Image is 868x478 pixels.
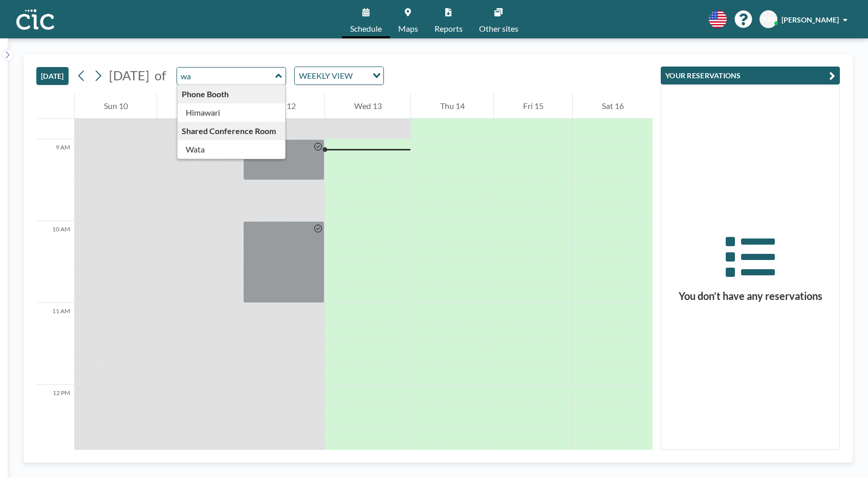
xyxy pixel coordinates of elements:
[155,68,166,83] span: of
[109,68,149,83] span: [DATE]
[178,122,286,140] div: Shared Conference Room
[398,25,418,33] span: Maps
[75,93,157,119] div: Sun 10
[573,93,653,119] div: Sat 16
[36,221,74,303] div: 10 AM
[295,67,383,84] div: Search for option
[356,69,366,82] input: Search for option
[494,93,572,119] div: Fri 15
[36,303,74,385] div: 11 AM
[36,67,69,85] button: [DATE]
[782,15,839,24] span: [PERSON_NAME]
[479,25,518,33] span: Other sites
[16,9,54,30] img: organization-logo
[661,290,839,302] h3: You don’t have any reservations
[297,69,355,82] span: WEEKLY VIEW
[435,25,463,33] span: Reports
[661,67,840,84] button: YOUR RESERVATIONS
[36,385,74,467] div: 12 PM
[178,140,286,159] div: Wata
[157,93,243,119] div: Mon 11
[350,25,382,33] span: Schedule
[763,15,774,24] span: KM
[178,103,286,122] div: Himawari
[177,68,275,84] input: Ajisai
[178,85,286,103] div: Phone Booth
[36,139,74,221] div: 9 AM
[411,93,493,119] div: Thu 14
[325,93,410,119] div: Wed 13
